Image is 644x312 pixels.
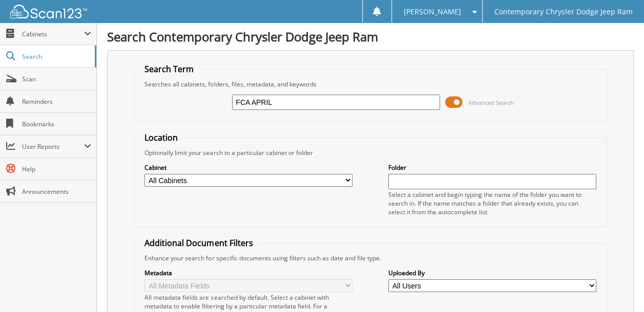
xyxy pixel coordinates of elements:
span: User Reports [22,142,84,151]
span: Bookmarks [22,120,91,128]
iframe: Chat Widget [593,263,644,312]
span: Advanced Search [468,99,514,106]
span: Cabinets [22,30,84,38]
span: Scan [22,75,91,83]
span: Help [22,165,91,173]
div: Optionally limit your search to a particular cabinet or folder [139,148,601,157]
label: Folder [388,163,596,172]
label: Cabinet [144,163,352,172]
span: Announcements [22,187,91,196]
h1: Search Contemporary Chrysler Dodge Jeep Ram [107,28,634,45]
div: Searches all cabinets, folders, files, metadata, and keywords [139,80,601,88]
span: Search [22,52,90,61]
label: Metadata [144,269,352,277]
div: Select a cabinet and begin typing the name of the folder you want to search in. If the name match... [388,190,596,216]
legend: Search Term [139,63,199,75]
img: scan123-logo-white.svg [10,5,87,18]
span: Contemporary Chrysler Dodge Jeep Ram [494,9,632,15]
legend: Additional Document Filters [139,237,258,249]
legend: Location [139,132,183,143]
div: Enhance your search for specific documents using filters such as date and file type. [139,254,601,262]
span: Reminders [22,97,91,106]
label: Uploaded By [388,269,596,277]
span: [PERSON_NAME] [403,9,461,15]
